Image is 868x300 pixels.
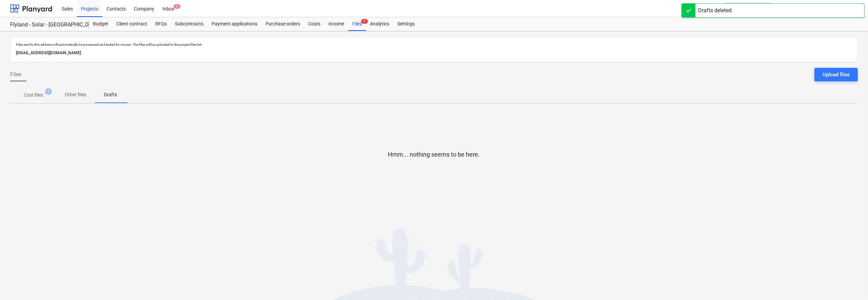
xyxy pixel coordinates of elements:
p: Files sent to this address will automatically be processed and tested for viruses. The files will... [16,42,852,47]
a: Files1 [348,17,366,31]
a: Costs [304,17,324,31]
div: Files [348,17,366,31]
p: Drafts [102,91,119,98]
p: Hmm... nothing seems to be here. [388,151,480,159]
span: 1 [174,4,180,9]
a: Income [324,17,348,31]
a: Payment applications [208,17,261,31]
span: 1 [45,88,52,95]
p: [EMAIL_ADDRESS][DOMAIN_NAME] [16,49,852,57]
div: Flyland - Solar - [GEOGRAPHIC_DATA] [10,21,81,28]
a: Analytics [366,17,393,31]
a: Settings [393,17,419,31]
span: 1 [361,19,368,24]
button: Upload files [814,68,858,81]
a: RFQs [151,17,171,31]
a: Subcontracts [171,17,208,31]
a: Client contract [112,17,151,31]
a: Budget [89,17,112,31]
span: Files [10,71,21,79]
div: Upload files [823,70,850,79]
a: Purchase orders [261,17,304,31]
div: Drafts deleted [698,6,732,15]
p: Cost files [24,92,43,99]
p: Other files [65,91,86,98]
iframe: Chat Widget [834,267,868,300]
